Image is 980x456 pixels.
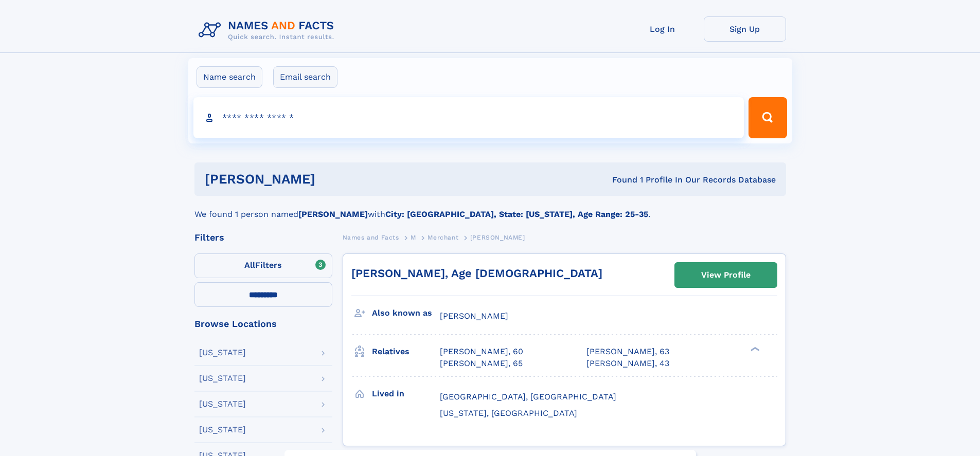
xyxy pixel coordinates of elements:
[199,349,246,357] div: [US_STATE]
[194,16,343,44] img: Logo Names and Facts
[205,173,464,186] h1: [PERSON_NAME]
[343,231,399,244] a: Names and Facts
[372,385,440,403] h3: Lived in
[440,358,523,369] a: [PERSON_NAME], 65
[704,16,786,42] a: Sign Up
[372,304,440,322] h3: Also known as
[440,346,523,357] a: [PERSON_NAME], 60
[586,358,669,369] a: [PERSON_NAME], 43
[440,311,508,321] span: [PERSON_NAME]
[440,408,577,418] span: [US_STATE], [GEOGRAPHIC_DATA]
[427,231,458,244] a: Merchant
[411,231,416,244] a: M
[194,233,332,242] div: Filters
[194,319,332,329] div: Browse Locations
[193,97,744,138] input: search input
[197,66,262,88] label: Name search
[675,263,777,287] a: View Profile
[470,234,525,241] span: [PERSON_NAME]
[199,374,246,382] div: [US_STATE]
[194,253,332,278] label: Filters
[621,16,704,42] a: Log In
[411,234,416,241] span: M
[749,97,787,138] button: Search Button
[385,209,648,219] b: City: [GEOGRAPHIC_DATA], State: [US_STATE], Age Range: 25-35
[194,196,786,221] div: We found 1 person named with .
[701,263,751,287] div: View Profile
[427,234,458,241] span: Merchant
[464,174,776,186] div: Found 1 Profile In Our Records Database
[298,209,368,219] b: [PERSON_NAME]
[273,66,337,88] label: Email search
[351,267,602,280] a: [PERSON_NAME], Age [DEMOGRAPHIC_DATA]
[372,343,440,360] h3: Relatives
[244,260,255,270] span: All
[748,346,760,353] div: ❯
[199,400,246,408] div: [US_STATE]
[586,346,669,357] a: [PERSON_NAME], 63
[199,426,246,434] div: [US_STATE]
[440,392,616,402] span: [GEOGRAPHIC_DATA], [GEOGRAPHIC_DATA]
